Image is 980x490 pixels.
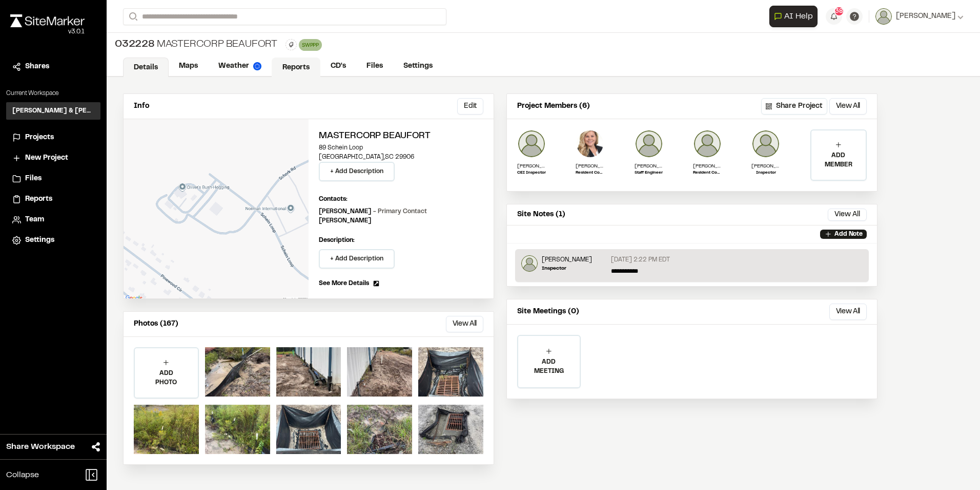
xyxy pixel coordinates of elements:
span: Reports [25,194,52,205]
span: Shares [25,61,49,72]
span: [PERSON_NAME] [896,11,955,22]
a: Reports [12,194,94,205]
a: Details [123,58,169,77]
button: + Add Description [319,249,395,269]
span: AI Help [784,10,813,23]
p: [PERSON_NAME] [517,162,546,170]
button: 38 [826,8,842,25]
img: User [875,8,892,25]
p: Inspector [751,170,780,176]
a: Shares [12,61,94,72]
a: Settings [393,56,443,76]
a: Maps [169,56,208,76]
h2: Mastercorp Beaufort [319,129,483,143]
img: Joe Gillenwater [517,129,546,158]
button: + Add Description [319,162,395,181]
button: [PERSON_NAME] [875,8,964,25]
button: View All [829,304,867,320]
p: [DATE] 2:22 PM EDT [611,255,670,265]
p: Info [134,101,149,112]
button: Edit [457,98,483,115]
div: SWPPP [299,39,322,51]
a: Settings [12,235,94,246]
img: Jeb Crews [751,129,780,158]
button: Open AI Assistant [769,6,818,27]
p: Add Note [834,230,863,239]
p: CEI Inspector [517,170,546,176]
span: Team [25,214,44,225]
p: Project Members (6) [517,101,590,112]
img: Jeb Crews [521,255,538,272]
span: New Project [25,153,68,164]
p: Resident Construction Manager [693,170,722,176]
a: Files [12,173,94,184]
a: CD's [320,56,356,76]
p: Inspector [542,265,592,272]
img: precipai.png [253,62,261,70]
button: Share Project [761,98,827,115]
img: Lance Stroble [693,129,722,158]
h3: [PERSON_NAME] & [PERSON_NAME] Inc. [12,106,94,116]
p: Site Notes (1) [517,209,565,220]
p: [PERSON_NAME] [751,162,780,170]
span: Share Workspace [6,441,75,453]
a: New Project [12,153,94,164]
button: Edit Tags [285,39,297,50]
p: ADD MEMBER [811,151,866,169]
span: - Primary Contact [373,209,427,214]
div: Mastercorp Beaufort [115,37,277,52]
span: 38 [835,7,843,16]
p: [PERSON_NAME] [319,207,427,216]
span: See More Details [319,279,369,288]
p: Site Meetings (0) [517,306,579,317]
button: Search [123,8,141,25]
p: ADD MEETING [518,357,580,376]
a: Weather [208,56,272,76]
p: [PERSON_NAME] [319,216,371,225]
p: Resident Construction Manager [576,170,604,176]
p: Contacts: [319,195,348,204]
span: Collapse [6,469,39,481]
div: Open AI Assistant [769,6,822,27]
img: Zack Hutcherson [635,129,663,158]
p: Description: [319,236,483,245]
button: View All [829,98,867,115]
img: rebrand.png [10,14,85,27]
p: Staff Engineer [635,170,663,176]
a: Files [356,56,393,76]
span: 032228 [115,37,155,52]
a: Projects [12,132,94,143]
a: Team [12,214,94,225]
span: Projects [25,132,54,143]
p: [PERSON_NAME] [635,162,663,170]
p: ADD PHOTO [135,369,198,387]
p: [PERSON_NAME] [576,162,604,170]
p: Photos (167) [134,318,178,330]
p: [GEOGRAPHIC_DATA] , SC 29906 [319,153,483,162]
a: Reports [272,58,320,77]
button: View All [446,316,483,332]
div: Oh geez...please don't... [10,27,85,36]
span: Settings [25,235,54,246]
p: [PERSON_NAME] [693,162,722,170]
p: 89 Schein Loop [319,143,483,153]
img: Elizabeth Sanders [576,129,604,158]
p: Current Workspace [6,89,100,98]
p: [PERSON_NAME] [542,255,592,265]
button: View All [828,209,867,221]
span: Files [25,173,42,184]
